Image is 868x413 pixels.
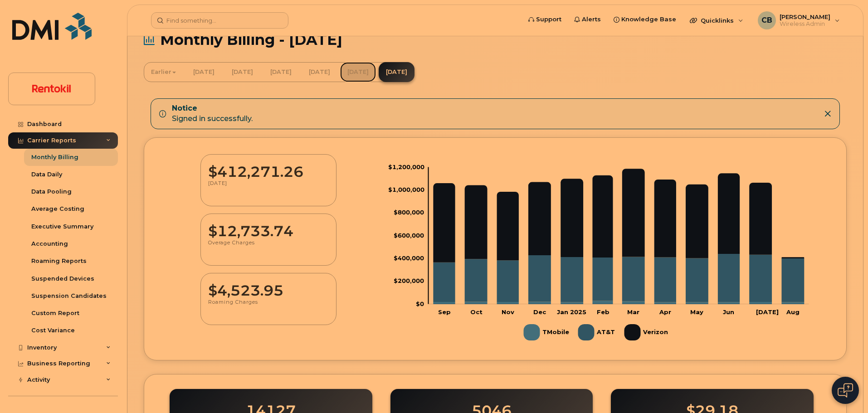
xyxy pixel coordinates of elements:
[607,10,683,29] a: Knowledge Base
[756,308,779,316] tspan: [DATE]
[186,62,222,82] a: [DATE]
[533,308,546,316] tspan: Dec
[388,163,809,344] g: Chart
[659,308,671,316] tspan: Apr
[557,308,586,316] tspan: Jan 2025
[340,62,376,82] a: [DATE]
[582,15,601,24] span: Alerts
[597,308,610,316] tspan: Feb
[786,308,800,316] tspan: Aug
[690,308,703,316] tspan: May
[838,383,853,398] img: Open chat
[524,321,669,344] g: Legend
[388,163,424,170] tspan: $1,200,000
[208,214,329,239] dd: $12,733.74
[470,308,483,316] tspan: Oct
[536,15,561,24] span: Support
[780,13,830,20] span: [PERSON_NAME]
[683,11,750,29] div: Quicklinks
[208,180,329,196] p: [DATE]
[379,62,414,82] a: [DATE]
[433,169,804,262] g: Verizon
[578,321,615,344] g: AT&T
[208,155,329,180] dd: $412,271.26
[502,308,514,316] tspan: Nov
[627,308,639,316] tspan: Mar
[751,11,846,29] div: Colby Boyd
[388,186,424,193] tspan: $1,000,000
[624,321,669,344] g: Verizon
[621,15,676,24] span: Knowledge Base
[568,10,607,29] a: Alerts
[433,301,804,304] g: TMobile
[208,239,329,256] p: Overage Charges
[172,103,253,124] div: Signed in successfully.
[394,277,424,284] tspan: $200,000
[394,232,424,239] tspan: $600,000
[433,254,804,302] g: AT&T
[224,62,260,82] a: [DATE]
[394,209,424,216] tspan: $800,000
[208,273,329,299] dd: $4,523.95
[701,17,734,24] span: Quicklinks
[780,20,830,28] span: Wireless Admin
[522,10,568,29] a: Support
[172,103,253,114] strong: Notice
[723,308,734,316] tspan: Jun
[208,299,329,315] p: Roaming Charges
[144,32,847,48] h1: Monthly Billing - [DATE]
[151,12,288,29] input: Find something...
[416,300,424,307] tspan: $0
[263,62,299,82] a: [DATE]
[394,254,424,262] tspan: $400,000
[302,62,337,82] a: [DATE]
[144,62,183,82] a: Earlier
[761,15,772,26] span: CB
[524,321,569,344] g: TMobile
[438,308,451,316] tspan: Sep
